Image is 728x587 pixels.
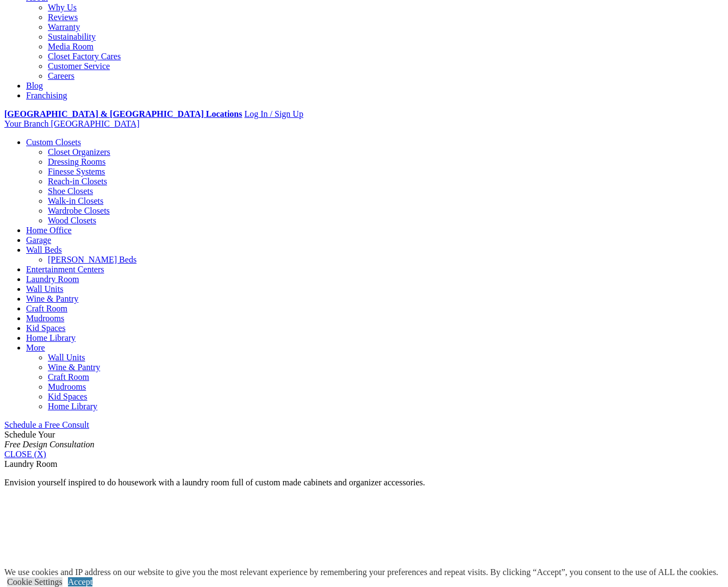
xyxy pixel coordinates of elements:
[4,420,89,429] a: Schedule a Free Consult (opens a dropdown menu)
[48,61,110,71] a: Customer Service
[4,119,140,128] a: Your Branch [GEOGRAPHIC_DATA]
[4,119,48,128] span: Your Branch
[48,392,87,401] a: Kid Spaces
[26,138,81,147] a: Custom Closets
[48,186,93,196] a: Shoe Closets
[68,577,92,586] a: Accept
[48,372,89,382] a: Craft Room
[4,440,95,449] em: Free Design Consultation
[7,577,63,586] a: Cookie Settings
[48,71,74,80] a: Careers
[4,459,57,469] span: Laundry Room
[48,177,107,186] a: Reach-in Closets
[48,363,100,372] a: Wine & Pantry
[4,449,46,459] a: CLOSE (X)
[48,216,96,225] a: Wood Closets
[26,323,65,333] a: Kid Spaces
[48,167,105,176] a: Finesse Systems
[51,119,139,128] span: [GEOGRAPHIC_DATA]
[26,343,45,352] a: More menu text will display only on big screen
[244,109,303,118] a: Log In / Sign Up
[26,333,76,342] a: Home Library
[26,294,78,303] a: Wine & Pantry
[48,157,105,166] a: Dressing Rooms
[26,274,79,284] a: Laundry Room
[26,245,62,254] a: Wall Beds
[26,81,43,90] a: Blog
[48,353,85,362] a: Wall Units
[48,42,94,51] a: Media Room
[26,284,63,293] a: Wall Units
[26,235,51,245] a: Garage
[48,3,77,12] a: Why Us
[26,304,67,313] a: Craft Room
[48,147,110,157] a: Closet Organizers
[4,430,95,449] span: Schedule Your
[26,314,64,323] a: Mudrooms
[26,91,67,100] a: Franchising
[48,255,136,264] a: [PERSON_NAME] Beds
[4,478,724,488] p: Envision yourself inspired to do housework with a laundry room full of custom made cabinets and o...
[26,265,104,274] a: Entertainment Centers
[48,382,86,391] a: Mudrooms
[48,402,97,411] a: Home Library
[48,32,96,41] a: Sustainability
[48,196,103,205] a: Walk-in Closets
[48,206,110,215] a: Wardrobe Closets
[48,22,80,32] a: Warranty
[4,567,718,577] div: We use cookies and IP address on our website to give you the most relevant experience by remember...
[48,13,78,22] a: Reviews
[26,226,72,235] a: Home Office
[48,52,121,61] a: Closet Factory Cares
[4,109,242,118] a: [GEOGRAPHIC_DATA] & [GEOGRAPHIC_DATA] Locations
